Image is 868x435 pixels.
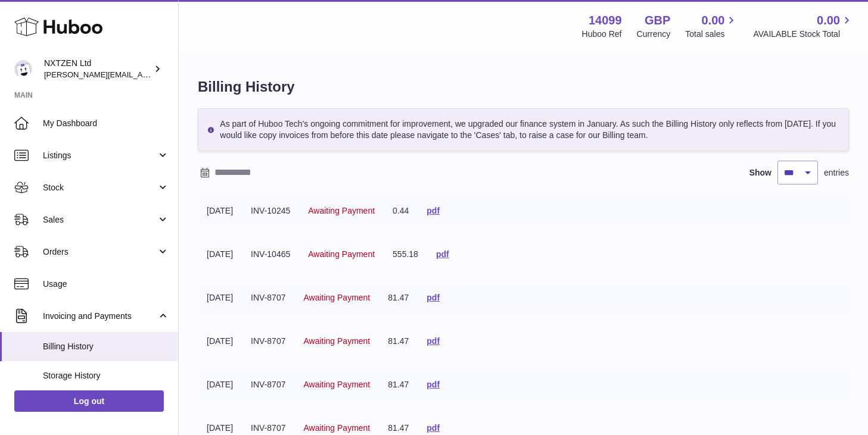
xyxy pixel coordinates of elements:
span: Invoicing and Payments [43,311,157,322]
span: My Dashboard [43,118,169,129]
td: 81.47 [379,370,418,399]
span: entries [824,167,849,179]
td: 555.18 [384,240,427,269]
span: Listings [43,150,157,161]
a: pdf [427,293,440,302]
h1: Billing History [198,77,849,96]
a: pdf [427,423,440,433]
td: INV-8707 [242,283,294,312]
span: Awaiting Payment [303,336,370,346]
a: 0.00 Total sales [685,12,738,40]
td: INV-8707 [242,370,294,399]
a: pdf [427,206,440,215]
span: Billing History [43,341,169,352]
td: INV-8707 [242,327,294,356]
span: Awaiting Payment [303,423,370,433]
span: 0.00 [817,12,840,29]
td: [DATE] [198,196,242,226]
td: 0.44 [384,196,418,226]
div: Huboo Ref [582,29,622,40]
span: Awaiting Payment [303,380,370,389]
span: Stock [43,182,157,193]
td: INV-10465 [242,240,299,269]
strong: 14099 [589,12,622,29]
span: Awaiting Payment [308,249,375,259]
span: Orders [43,246,157,258]
span: Awaiting Payment [308,206,375,215]
td: INV-10245 [242,196,299,226]
span: Usage [43,278,169,290]
img: joel@nxtzen.com [14,60,32,78]
td: 81.47 [379,283,418,312]
span: Storage History [43,370,169,381]
td: [DATE] [198,327,242,356]
span: 0.00 [702,12,725,29]
a: pdf [436,249,449,259]
a: pdf [427,380,440,389]
div: NXTZEN Ltd [44,58,151,80]
span: Total sales [685,29,738,40]
span: Sales [43,214,157,226]
td: [DATE] [198,370,242,399]
a: Log out [14,390,164,412]
div: Currency [637,29,671,40]
span: AVAILABLE Stock Total [753,29,854,40]
div: As part of Huboo Tech's ongoing commitment for improvement, we upgraded our finance system in Jan... [198,108,849,151]
td: 81.47 [379,327,418,356]
strong: GBP [645,12,670,29]
a: 0.00 AVAILABLE Stock Total [753,12,854,40]
span: Awaiting Payment [303,293,370,302]
label: Show [749,167,771,179]
span: [PERSON_NAME][EMAIL_ADDRESS][DOMAIN_NAME] [44,70,239,79]
td: [DATE] [198,240,242,269]
td: [DATE] [198,283,242,312]
a: pdf [427,336,440,346]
